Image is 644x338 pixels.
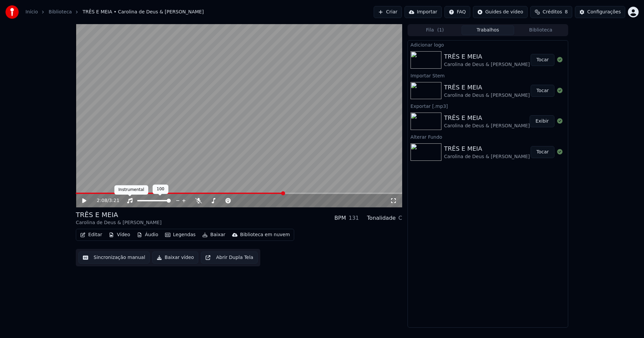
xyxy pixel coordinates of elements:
[5,5,19,19] img: youka
[444,144,530,153] div: TRÊS E MEIA
[134,230,161,240] button: Áudio
[398,214,402,222] div: C
[109,197,119,204] span: 3:21
[530,115,554,127] button: Exibir
[575,6,625,18] button: Configurações
[240,231,290,238] div: Biblioteca em nuvem
[444,153,530,160] div: Carolina de Deus & [PERSON_NAME]
[409,25,462,35] button: Fila
[152,252,198,264] button: Baixar vídeo
[25,9,38,15] a: Início
[114,185,148,195] div: Instrumental
[444,52,530,61] div: TRÊS E MEIA
[76,219,162,226] div: Carolina de Deus & [PERSON_NAME]
[514,25,567,35] button: Biblioteca
[405,6,442,18] button: Importar
[531,54,554,66] button: Tocar
[97,197,113,204] div: /
[77,230,105,240] button: Editar
[367,214,396,222] div: Tonalidade
[444,61,530,68] div: Carolina de Deus & [PERSON_NAME]
[83,9,204,15] span: TRÊS E MEIA • Carolina de Deus & [PERSON_NAME]
[200,230,228,240] button: Baixar
[437,27,444,33] span: ( 1 )
[408,102,568,110] div: Exportar [.mp3]
[565,9,568,15] span: 8
[444,6,470,18] button: FAQ
[408,133,568,141] div: Alterar Fundo
[473,6,528,18] button: Guides de vídeo
[97,197,107,204] span: 2:08
[444,113,530,123] div: TRÊS E MEIA
[462,25,515,35] button: Trabalhos
[444,92,530,99] div: Carolina de Deus & [PERSON_NAME]
[374,6,402,18] button: Criar
[587,9,621,15] div: Configurações
[49,9,72,15] a: Biblioteca
[201,252,258,264] button: Abrir Dupla Tela
[543,9,562,15] span: Créditos
[348,214,359,222] div: 131
[530,6,572,18] button: Créditos8
[162,230,198,240] button: Legendas
[25,9,204,15] nav: breadcrumb
[76,210,162,219] div: TRÊS E MEIA
[444,83,530,92] div: TRÊS E MEIA
[408,71,568,79] div: Importar Stem
[334,214,346,222] div: BPM
[531,85,554,97] button: Tocar
[444,123,530,129] div: Carolina de Deus & [PERSON_NAME]
[531,146,554,158] button: Tocar
[106,230,133,240] button: Vídeo
[78,252,150,264] button: Sincronização manual
[408,41,568,49] div: Adicionar logo
[153,185,168,194] div: 100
